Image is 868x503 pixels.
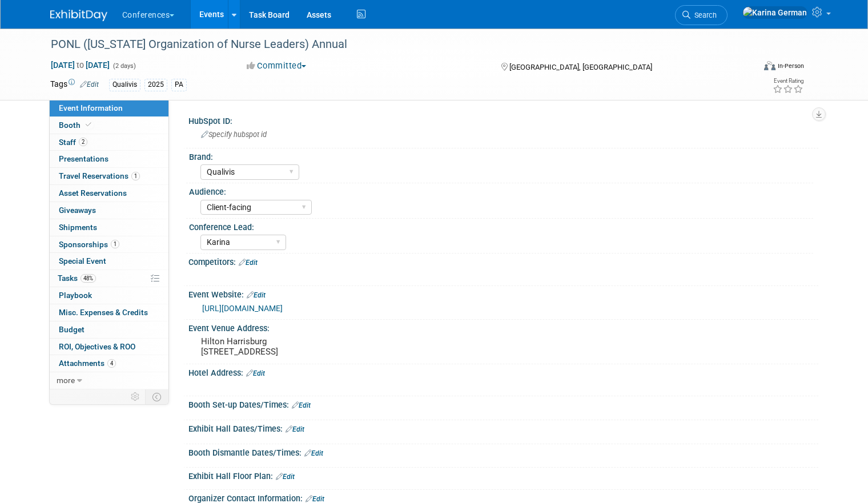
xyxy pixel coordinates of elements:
[50,270,168,287] a: Tasks48%
[742,6,807,19] img: Karina German
[50,287,168,304] a: Playbook
[50,134,168,151] a: Staff2
[86,122,91,128] i: Booth reservation complete
[50,185,168,202] a: Asset Reservations
[188,468,818,482] div: Exhibit Hall Floor Plan:
[50,10,107,21] img: ExhibitDay
[144,79,167,91] div: 2025
[50,355,168,372] a: Attachments4
[50,100,168,116] a: Event Information
[777,62,804,70] div: In-Person
[59,240,119,249] span: Sponsorships
[201,130,267,139] span: Specify hubspot id
[188,420,818,435] div: Exhibit Hall Dates/Times:
[50,168,168,184] a: Travel Reservations1
[50,60,110,70] span: [DATE] [DATE]
[59,342,135,351] span: ROI, Objectives & ROO
[189,148,813,163] div: Brand:
[80,81,99,88] a: Edit
[693,59,804,77] div: Event Format
[59,206,96,215] span: Giveaways
[50,117,168,134] a: Booth
[188,253,818,268] div: Competitors:
[58,273,96,283] span: Tasks
[59,325,85,334] span: Budget
[59,154,108,163] span: Presentations
[50,253,168,269] a: Special Event
[59,256,106,265] span: Special Event
[75,61,86,70] span: to
[247,291,266,299] a: Edit
[109,79,140,91] div: Qualivis
[306,495,324,503] a: Edit
[188,286,818,301] div: Event Website:
[201,336,439,357] pre: Hilton Harrisburg [STREET_ADDRESS]
[50,339,168,355] a: ROI, Objectives & ROO
[239,259,258,267] a: Edit
[57,376,75,385] span: more
[126,389,146,404] td: Personalize Event Tab Strip
[171,79,187,91] div: PA
[675,5,728,25] a: Search
[59,188,127,198] span: Asset Reservations
[112,62,136,70] span: (2 days)
[59,291,92,300] span: Playbook
[59,138,87,147] span: Staff
[59,103,123,112] span: Event Information
[292,401,311,409] a: Edit
[202,304,283,313] a: [URL][DOMAIN_NAME]
[188,444,818,459] div: Booth Dismantle Dates/Times:
[188,112,818,127] div: HubSpot ID:
[59,359,116,368] span: Attachments
[189,183,813,198] div: Audience:
[188,320,818,334] div: Event Venue Address:
[189,219,813,233] div: Conference Lead:
[50,321,168,338] a: Budget
[188,396,818,411] div: Booth Set-up Dates/Times:
[107,359,116,368] span: 4
[246,369,265,377] a: Edit
[59,120,94,130] span: Booth
[50,372,168,389] a: more
[50,304,168,321] a: Misc. Expenses & Credits
[509,63,652,71] span: [GEOGRAPHIC_DATA], [GEOGRAPHIC_DATA]
[79,138,87,146] span: 2
[59,223,97,232] span: Shipments
[50,236,168,253] a: Sponsorships1
[145,389,168,404] td: Toggle Event Tabs
[304,449,323,457] a: Edit
[111,240,119,248] span: 1
[47,34,740,55] div: PONL ([US_STATE] Organization of Nurse Leaders) Annual
[773,78,803,84] div: Event Rating
[50,78,99,91] td: Tags
[690,11,717,19] span: Search
[764,61,775,70] img: Format-Inperson.png
[131,172,140,180] span: 1
[81,274,96,283] span: 48%
[50,219,168,236] a: Shipments
[286,425,304,433] a: Edit
[276,473,295,481] a: Edit
[50,151,168,167] a: Presentations
[59,171,140,180] span: Travel Reservations
[188,364,818,379] div: Hotel Address:
[243,60,311,72] button: Committed
[50,202,168,219] a: Giveaways
[59,308,148,317] span: Misc. Expenses & Credits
